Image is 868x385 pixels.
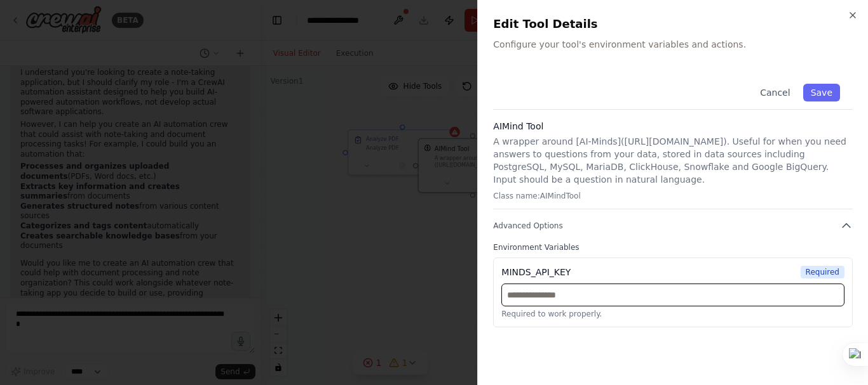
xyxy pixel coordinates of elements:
[493,191,853,201] p: Class name: AIMindTool
[501,266,571,278] div: MINDS_API_KEY
[801,266,844,278] span: Required
[493,15,853,33] h2: Edit Tool Details
[493,135,853,186] p: A wrapper around [AI-Minds]([URL][DOMAIN_NAME]). Useful for when you need answers to questions fr...
[493,242,853,252] label: Environment Variables
[493,120,853,133] h3: AIMind Tool
[493,221,562,231] span: Advanced Options
[803,84,840,101] button: Save
[493,219,853,232] button: Advanced Options
[752,84,797,101] button: Cancel
[493,38,853,51] p: Configure your tool's environment variables and actions.
[501,309,844,319] p: Required to work properly.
